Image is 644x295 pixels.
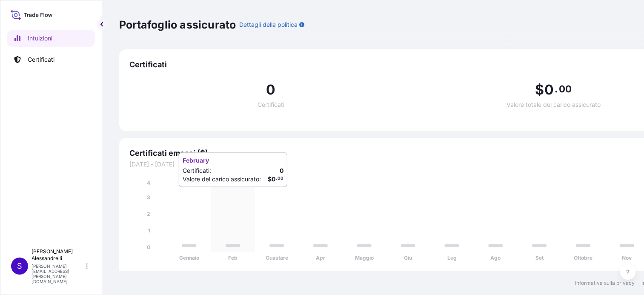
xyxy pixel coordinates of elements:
[447,255,456,261] tspan: Lug
[544,83,553,97] span: 0
[574,255,592,261] tspan: Ottobre
[147,211,150,217] tspan: 2
[228,255,238,261] tspan: Feb
[28,55,54,64] p: Certificati
[404,255,412,261] tspan: Giu
[17,262,22,270] span: S
[7,51,95,68] a: Certificati
[355,255,374,261] tspan: Maggio
[147,244,150,250] tspan: 0
[558,86,571,92] span: 00
[258,102,284,108] span: Certificati
[622,255,632,261] tspan: Nov
[31,263,84,284] p: [PERSON_NAME][EMAIL_ADDRESS][PERSON_NAME][DOMAIN_NAME]
[507,102,601,108] span: Valore totale del carico assicurato
[535,83,544,97] span: $
[555,86,558,92] span: .
[148,227,150,234] tspan: 1
[31,248,84,262] p: [PERSON_NAME] Alessandrelli
[119,18,236,32] p: Portafoglio assicurato
[28,34,52,43] p: Intuizioni
[316,255,325,261] tspan: Apr
[7,30,95,47] a: Intuizioni
[179,255,199,261] tspan: Gennaio
[266,83,275,97] span: 0
[575,280,635,286] a: Informativa sulla privacy
[490,255,501,261] tspan: Ago
[147,180,150,186] tspan: 4
[535,255,544,261] tspan: Set
[147,194,150,200] tspan: 3
[239,20,298,29] p: Dettagli della politica
[266,255,288,261] tspan: Guastare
